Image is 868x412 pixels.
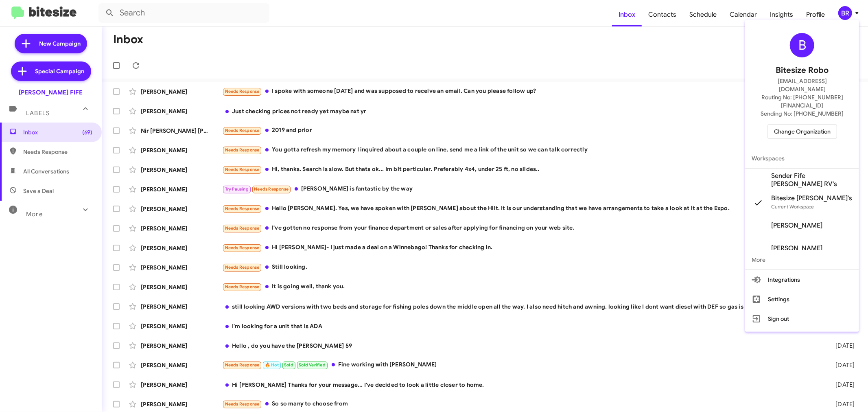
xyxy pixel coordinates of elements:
span: Routing No: [PHONE_NUMBER][FINANCIAL_ID] [755,93,849,110]
button: Integrations [745,270,859,289]
span: More [745,250,859,270]
span: Change Organization [774,125,831,138]
span: [PERSON_NAME] [771,221,822,230]
span: Workspaces [745,149,859,168]
div: B [790,33,814,57]
span: [EMAIL_ADDRESS][DOMAIN_NAME] [755,77,849,93]
span: Bitesize Robo [776,64,829,77]
span: Bitesize [PERSON_NAME]'s [771,194,852,202]
button: Sign out [745,309,859,329]
button: Change Organization [767,124,837,139]
span: Sending No: [PHONE_NUMBER] [761,110,844,118]
button: Settings [745,289,859,309]
span: Current Workspace [771,204,814,210]
span: [PERSON_NAME] [771,244,822,252]
span: Sender Fife [PERSON_NAME] RV's [771,172,853,188]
